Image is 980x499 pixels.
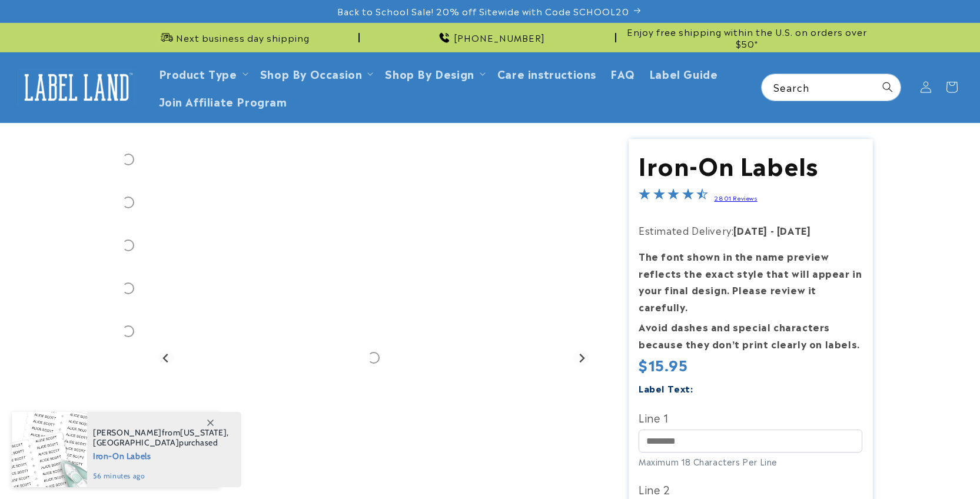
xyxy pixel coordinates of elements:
[639,189,708,204] span: 4.5-star overall rating
[385,65,474,81] a: Shop By Design
[108,311,149,352] div: Go to slide 5
[714,194,757,202] a: 2801 Reviews
[497,66,596,80] span: Care instructions
[639,149,862,179] h1: Iron-On Labels
[18,69,135,105] img: Label Land
[378,59,490,87] summary: Shop By Design
[158,350,174,366] button: Go to last slide
[603,59,642,87] a: FAQ
[180,427,227,438] span: [US_STATE]
[159,65,237,81] a: Product Type
[108,225,149,266] div: Go to slide 3
[260,66,363,80] span: Shop By Occasion
[108,354,149,395] div: Go to slide 6
[364,23,616,52] div: Announcement
[152,59,253,87] summary: Product Type
[93,437,179,448] span: [GEOGRAPHIC_DATA]
[610,66,635,80] span: FAQ
[93,428,229,448] span: from , purchased
[639,408,862,427] label: Line 1
[337,5,629,17] span: Back to School Sale! 20% off Sitewide with Code SCHOOL20
[639,455,862,468] div: Maximum 18 Characters Per Line
[108,23,360,52] div: Announcement
[770,223,775,237] strong: -
[454,32,545,44] span: [PHONE_NUMBER]
[152,87,294,115] a: Join Affiliate Program
[777,223,811,237] strong: [DATE]
[490,59,603,87] a: Care instructions
[176,32,310,44] span: Next business day shipping
[14,65,140,110] a: Label Land
[639,381,693,395] label: Label Text:
[639,222,862,239] p: Estimated Delivery:
[649,66,718,80] span: Label Guide
[642,59,725,87] a: Label Guide
[159,94,287,108] span: Join Affiliate Program
[621,23,873,52] div: Announcement
[639,480,862,498] label: Line 2
[108,182,149,223] div: Go to slide 2
[621,26,873,49] span: Enjoy free shipping within the U.S. on orders over $50*
[639,320,860,351] strong: Avoid dashes and special characters because they don’t print clearly on labels.
[108,268,149,309] div: Go to slide 4
[639,355,688,374] span: $15.95
[733,223,768,237] strong: [DATE]
[93,427,162,438] span: [PERSON_NAME]
[875,74,901,100] button: Search
[639,249,862,314] strong: The font shown in the name preview reflects the exact style that will appear in your final design...
[108,139,149,180] div: Go to slide 1
[253,59,378,87] summary: Shop By Occasion
[573,350,589,366] button: Next slide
